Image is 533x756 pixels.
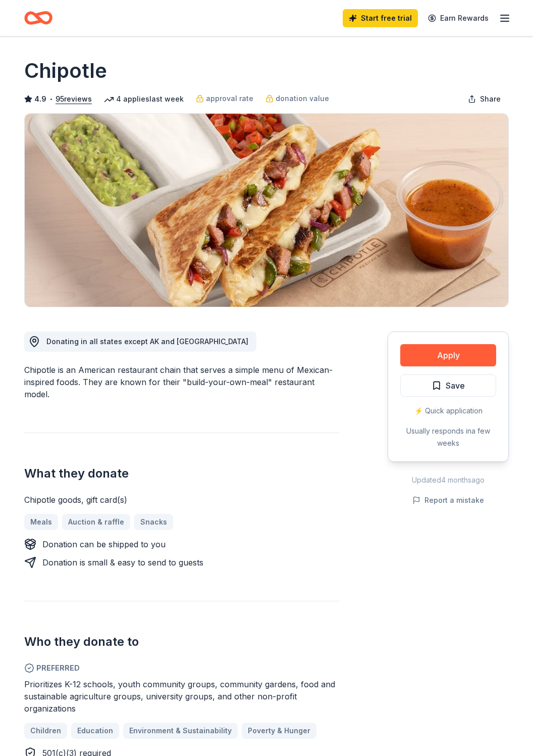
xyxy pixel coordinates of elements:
h2: Who they donate to [24,634,339,650]
span: Save [446,379,465,392]
a: Earn Rewards [422,9,495,27]
div: ⚡️ Quick application [400,405,496,417]
div: Chipotle goods, gift card(s) [24,494,339,506]
div: Updated 4 months ago [388,474,509,486]
div: Donation is small & easy to send to guests [42,556,203,569]
h2: What they donate [24,465,339,482]
span: Share [480,93,501,105]
span: Donating in all states except AK and [GEOGRAPHIC_DATA] [46,337,248,346]
button: Share [460,89,509,109]
button: Save [400,374,496,397]
span: approval rate [206,92,253,105]
div: Usually responds in a few weeks [400,425,496,449]
span: Preferred [24,662,339,674]
div: 4 applies last week [104,93,184,105]
span: 4.9 [34,93,46,105]
a: approval rate [196,92,253,105]
div: Chipotle is an American restaurant chain that serves a simple menu of Mexican-inspired foods. The... [24,364,339,400]
div: Donation can be shipped to you [42,538,166,550]
a: Home [24,6,52,30]
h1: Chipotle [24,57,107,85]
span: • [49,95,53,103]
span: donation value [276,92,329,105]
a: donation value [265,92,329,105]
button: Report a mistake [412,494,484,506]
img: Image for Chipotle [25,114,508,307]
button: 95reviews [56,93,92,105]
span: Prioritizes K-12 schools, youth community groups, community gardens, food and sustainable agricul... [24,679,335,714]
button: Apply [400,344,496,366]
a: Start free trial [343,9,418,27]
